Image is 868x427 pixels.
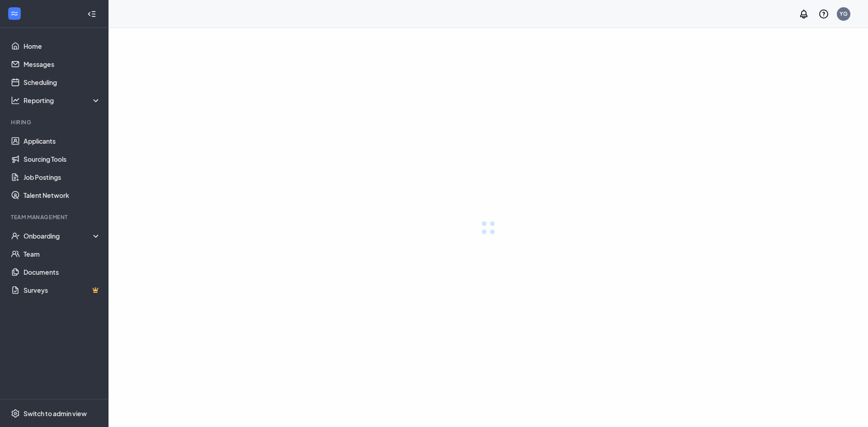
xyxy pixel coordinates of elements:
[24,168,101,186] a: Job Postings
[11,231,20,240] svg: UserCheck
[24,96,101,105] div: Reporting
[11,409,20,418] svg: Settings
[24,245,101,263] a: Team
[24,150,101,168] a: Sourcing Tools
[24,73,101,91] a: Scheduling
[24,409,87,418] div: Switch to admin view
[10,9,19,18] svg: WorkstreamLogo
[24,55,101,73] a: Messages
[798,9,809,19] svg: Notifications
[11,118,99,126] div: Hiring
[24,281,101,299] a: SurveysCrown
[11,213,99,221] div: Team Management
[24,263,101,281] a: Documents
[24,132,101,150] a: Applicants
[11,96,20,105] svg: Analysis
[24,37,101,55] a: Home
[24,231,101,240] div: Onboarding
[87,9,96,19] svg: Collapse
[24,186,101,204] a: Talent Network
[818,9,829,19] svg: QuestionInfo
[840,10,848,18] div: YG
